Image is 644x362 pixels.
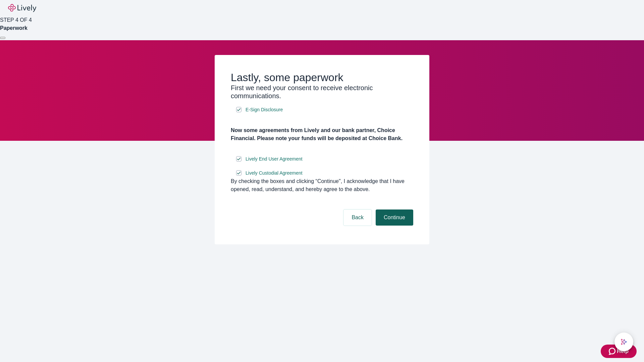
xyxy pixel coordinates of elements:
[231,177,413,193] div: By checking the boxes and clicking “Continue", I acknowledge that I have opened, read, understand...
[621,339,627,345] svg: Lively AI Assistant
[246,156,303,163] span: Lively End User Agreement
[614,333,633,351] button: chat
[244,155,304,163] a: e-sign disclosure document
[246,106,283,113] span: E-Sign Disclosure
[617,347,629,355] span: Help
[8,4,36,12] img: Lively
[244,106,284,114] a: e-sign disclosure document
[231,84,413,100] h3: First we need your consent to receive electronic communications.
[246,170,303,177] span: Lively Custodial Agreement
[609,347,617,355] svg: Zendesk support icon
[376,209,413,226] button: Continue
[244,169,304,177] a: e-sign disclosure document
[343,209,372,226] button: Back
[231,126,413,142] h4: Now some agreements from Lively and our bank partner, Choice Financial. Please note your funds wi...
[601,345,637,358] button: Zendesk support iconHelp
[231,71,413,84] h2: Lastly, some paperwork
